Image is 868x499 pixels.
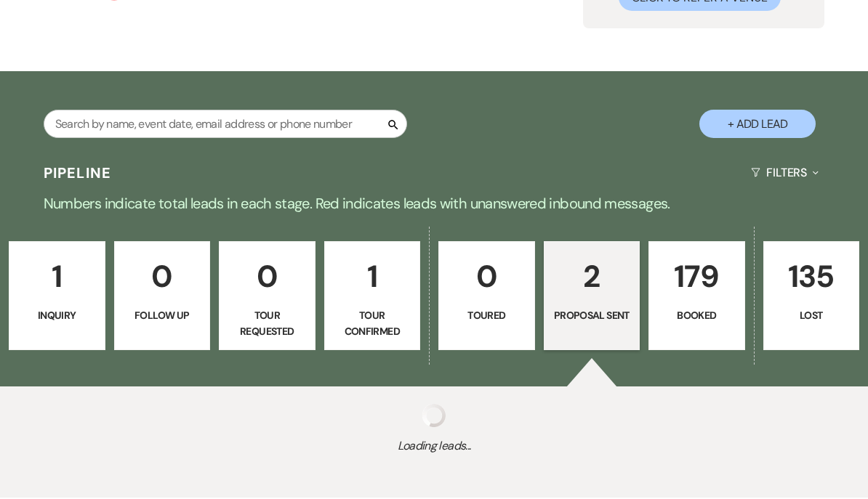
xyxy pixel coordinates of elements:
p: 0 [124,253,201,302]
p: 135 [773,253,851,302]
a: 1Tour Confirmed [324,243,421,352]
a: 2Proposal Sent [544,243,640,352]
h3: Pipeline [44,164,112,184]
p: Toured [448,309,526,325]
p: Tour Confirmed [334,309,411,341]
p: 179 [658,253,736,302]
a: 1Inquiry [9,243,105,352]
p: 0 [448,253,526,302]
a: 0Tour Requested [219,243,316,352]
span: Loading leads... [44,439,825,456]
a: 0Toured [438,243,535,352]
p: Follow Up [124,309,201,325]
p: 2 [553,253,631,302]
p: 0 [228,253,306,302]
p: 1 [18,253,96,302]
button: + Add Lead [699,111,816,139]
a: 135Lost [763,243,860,352]
a: 0Follow Up [114,243,211,352]
a: 179Booked [648,243,745,352]
input: Search by name, event date, email address or phone number [44,111,407,139]
p: Booked [658,309,736,325]
p: Lost [773,309,851,325]
p: Tour Requested [228,309,306,341]
button: Filters [745,155,824,193]
p: 1 [334,253,411,302]
p: Inquiry [18,309,96,325]
p: Proposal Sent [553,309,631,325]
img: loading spinner [422,405,446,429]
